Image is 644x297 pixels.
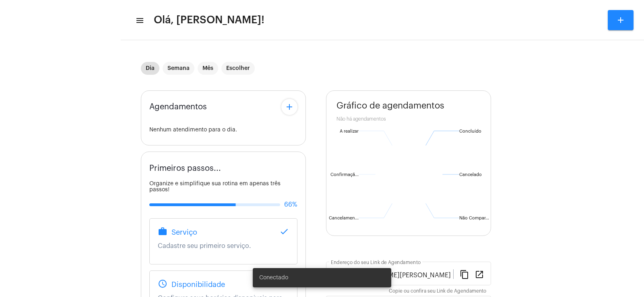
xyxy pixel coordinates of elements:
span: 66% [284,201,297,208]
text: Cancelado [459,172,482,177]
mat-icon: work [158,227,167,236]
span: Disponibilidade [171,281,225,289]
mat-chip: Escolher [221,62,255,75]
text: Não Compar... [459,216,489,220]
mat-icon: add [285,102,294,112]
span: Conectado [259,274,288,282]
span: Organize e simplifique sua rotina em apenas três passos! [149,181,281,193]
mat-hint: Copie ou confira seu Link de Agendamento [389,289,486,294]
span: Primeiros passos... [149,164,221,173]
div: Nenhum atendimento para o dia. [149,127,297,133]
mat-chip: Semana [163,62,194,75]
mat-icon: content_copy [460,269,469,279]
mat-icon: sidenav icon [135,16,143,25]
span: Serviço [171,228,197,236]
span: Olá, [PERSON_NAME]! [154,14,264,27]
mat-icon: schedule [158,279,167,289]
mat-icon: open_in_new [475,269,484,279]
mat-chip: Dia [141,62,159,75]
mat-icon: done [279,227,289,236]
mat-icon: add [616,15,625,25]
text: Confirmaçã... [330,172,359,177]
mat-chip: Mês [198,62,218,75]
p: Cadastre seu primeiro serviço. [158,242,289,250]
text: A realizar [340,129,359,133]
text: Concluído [459,129,481,133]
span: Gráfico de agendamentos [336,101,444,111]
span: Agendamentos [149,102,207,111]
text: Cancelamen... [329,216,359,220]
